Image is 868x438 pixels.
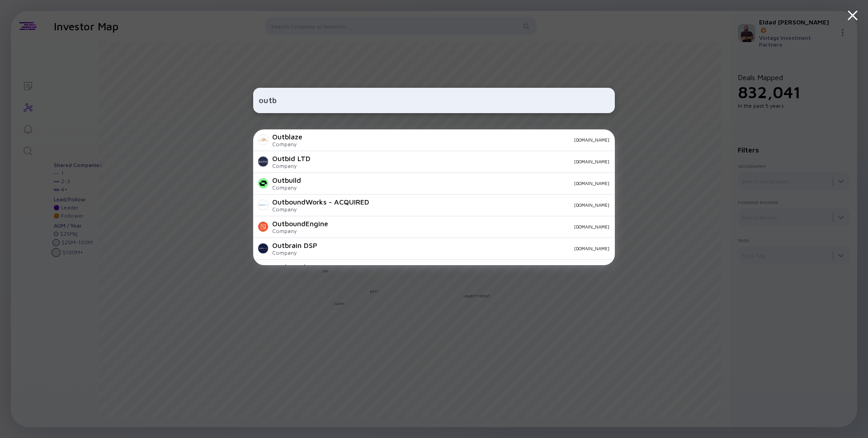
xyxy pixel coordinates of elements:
div: [DOMAIN_NAME] [325,246,609,251]
div: Company [272,162,311,169]
div: Company [272,249,317,256]
div: [DOMAIN_NAME] [335,224,609,229]
div: Outbound AI [272,263,315,271]
div: Company [272,228,328,234]
div: [DOMAIN_NAME] [318,159,609,164]
div: [DOMAIN_NAME] [377,202,609,208]
div: Outbrain DSP [272,241,317,249]
div: OutboundEngine [272,219,328,228]
div: [DOMAIN_NAME] [308,181,609,186]
div: Company [272,206,369,213]
div: Company [272,141,302,148]
input: Search Company or Investor... [259,92,609,109]
div: Company [272,184,301,191]
div: Outblaze [272,133,302,141]
div: OutboundWorks - ACQUIRED [272,198,369,206]
div: Outbid LTD [272,154,311,162]
div: [DOMAIN_NAME] [310,137,609,143]
div: Outbuild [272,176,301,184]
